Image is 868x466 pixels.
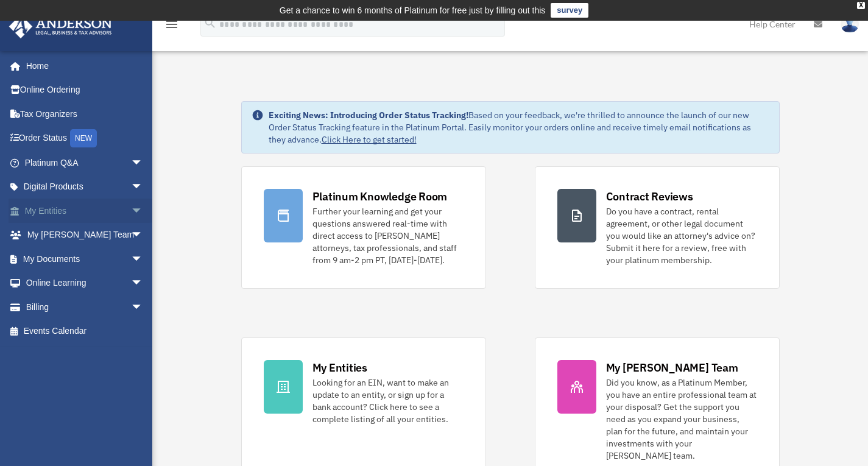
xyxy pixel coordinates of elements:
[131,150,155,175] span: arrow_drop_down
[131,295,155,320] span: arrow_drop_down
[322,134,417,145] a: Click Here to get started!
[269,109,769,146] div: Based on your feedback, we're thrilled to announce the launch of our new Order Status Tracking fe...
[9,102,161,126] a: Tax Organizers
[9,150,161,175] a: Platinum Q&Aarrow_drop_down
[857,2,865,9] div: close
[280,3,546,18] div: Get a chance to win 6 months of Platinum for free just by filling out this
[131,247,155,272] span: arrow_drop_down
[9,199,161,223] a: My Entitiesarrow_drop_down
[9,223,161,247] a: My [PERSON_NAME] Teamarrow_drop_down
[606,376,757,462] div: Did you know, as a Platinum Member, you have an entire professional team at your disposal? Get th...
[9,78,161,102] a: Online Ordering
[131,175,155,200] span: arrow_drop_down
[606,205,757,266] div: Do you have a contract, rental agreement, or other legal document you would like an attorney's ad...
[164,17,179,32] i: menu
[164,21,179,32] a: menu
[9,271,161,295] a: Online Learningarrow_drop_down
[241,166,486,289] a: Platinum Knowledge Room Further your learning and get your questions answered real-time with dire...
[9,126,161,151] a: Order StatusNEW
[5,15,116,38] img: Anderson Advisors Platinum Portal
[312,360,367,375] div: My Entities
[269,110,468,121] strong: Exciting News: Introducing Order Status Tracking!
[841,15,859,33] img: User Pic
[9,175,161,199] a: Digital Productsarrow_drop_down
[131,271,155,296] span: arrow_drop_down
[9,54,155,78] a: Home
[203,16,217,30] i: search
[9,295,161,319] a: Billingarrow_drop_down
[535,166,780,289] a: Contract Reviews Do you have a contract, rental agreement, or other legal document you would like...
[606,189,693,204] div: Contract Reviews
[312,376,464,425] div: Looking for an EIN, want to make an update to an entity, or sign up for a bank account? Click her...
[9,247,161,271] a: My Documentsarrow_drop_down
[551,3,588,18] a: survey
[312,205,464,266] div: Further your learning and get your questions answered real-time with direct access to [PERSON_NAM...
[312,189,448,204] div: Platinum Knowledge Room
[70,129,97,147] div: NEW
[131,199,155,224] span: arrow_drop_down
[9,319,161,344] a: Events Calendar
[131,223,155,248] span: arrow_drop_down
[606,360,738,375] div: My [PERSON_NAME] Team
